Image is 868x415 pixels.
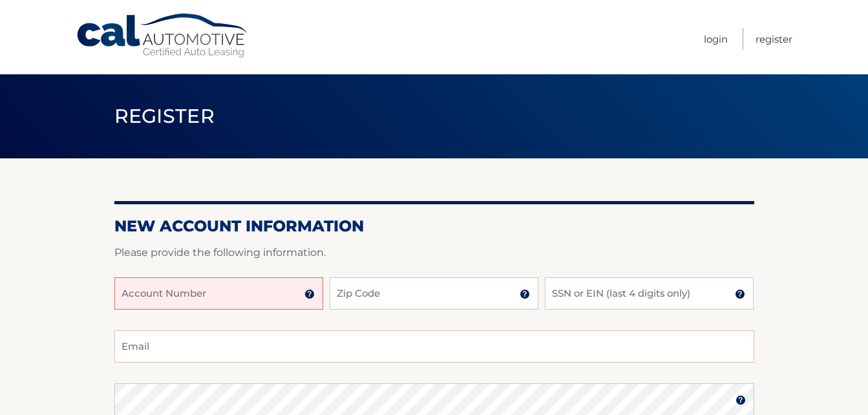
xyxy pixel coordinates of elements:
[330,277,538,310] input: Zip Code
[114,244,754,262] p: Please provide the following information.
[114,104,215,128] span: Register
[114,217,754,236] h2: New Account Information
[736,395,746,405] img: tooltip.svg
[545,277,754,310] input: SSN or EIN (last 4 digits only)
[114,330,754,363] input: Email
[704,28,728,50] a: Login
[304,289,315,299] img: tooltip.svg
[756,28,792,50] a: Register
[76,13,250,59] a: Cal Automotive
[735,289,745,299] img: tooltip.svg
[520,289,530,299] img: tooltip.svg
[114,277,323,310] input: Account Number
